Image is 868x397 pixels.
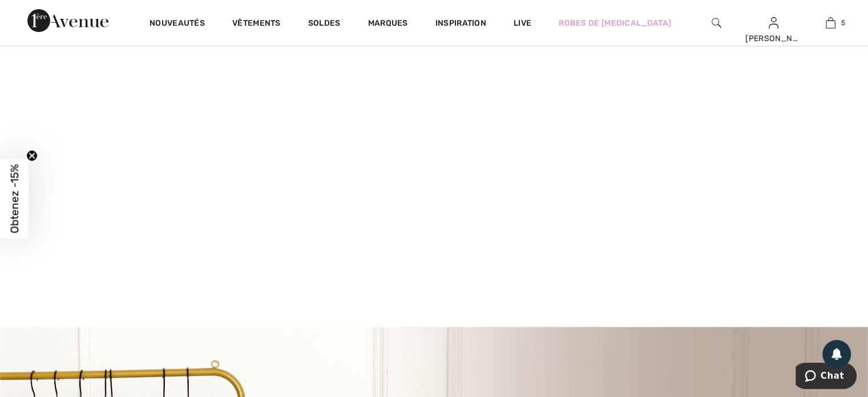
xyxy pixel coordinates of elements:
span: 5 [841,18,845,28]
a: Vêtements [232,18,281,30]
a: Live [514,17,531,29]
img: 1ère Avenue [27,9,108,32]
a: 5 [802,16,858,30]
img: Mes infos [769,16,778,30]
a: Se connecter [769,17,778,28]
img: Mon panier [826,16,835,30]
div: [PERSON_NAME] [745,33,801,45]
a: Soldes [308,18,341,30]
img: recherche [712,16,721,30]
a: Robes de [MEDICAL_DATA] [559,17,671,29]
a: Nouveautés [150,18,205,30]
button: Close teaser [26,150,38,161]
span: Obtenez -15% [8,164,21,233]
a: Marques [368,18,408,30]
span: Inspiration [435,18,486,30]
iframe: Ouvre un widget dans lequel vous pouvez chatter avec l’un de nos agents [796,363,857,391]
